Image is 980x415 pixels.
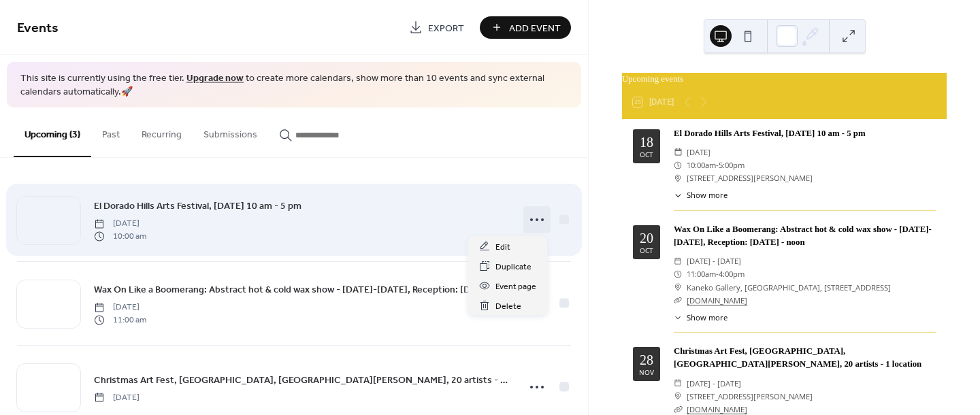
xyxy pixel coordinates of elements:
[186,69,244,88] a: Upgrade now
[687,190,728,201] span: Show more
[674,312,728,324] button: ​Show more
[17,15,59,41] span: Events
[687,390,813,403] span: [STREET_ADDRESS][PERSON_NAME]
[674,346,921,369] a: Christmas Art Fest, [GEOGRAPHIC_DATA], [GEOGRAPHIC_DATA][PERSON_NAME], 20 artists - 1 location
[94,373,510,387] span: Christmas Art Fest, [GEOGRAPHIC_DATA], [GEOGRAPHIC_DATA][PERSON_NAME], 20 artists - 1 location
[687,267,716,280] span: 11:00am
[495,299,521,314] span: Delete
[480,16,571,39] button: Add Event
[719,159,745,171] span: 5:00pm
[687,295,747,305] a: [DOMAIN_NAME]
[687,404,747,414] a: [DOMAIN_NAME]
[716,159,719,171] span: -
[674,294,683,307] div: ​
[94,230,146,242] span: 10:00 am
[674,171,683,184] div: ​
[687,146,710,159] span: [DATE]
[674,159,683,171] div: ​
[674,281,683,294] div: ​
[687,159,716,171] span: 10:00am
[94,199,301,214] span: El Dorado Hills Arts Festival, [DATE] 10 am - 5 pm
[674,377,683,390] div: ​
[94,198,301,214] a: El Dorado Hills Arts Festival, [DATE] 10 am - 5 pm
[674,225,932,247] a: Wax On Like a Boomerang: Abstract hot & cold wax show - [DATE]-[DATE], Reception: [DATE] - noon
[640,247,653,254] div: Oct
[131,107,193,156] button: Recurring
[674,390,683,403] div: ​
[94,218,146,230] span: [DATE]
[495,280,536,294] span: Event page
[674,127,936,140] div: El Dorado Hills Arts Festival, [DATE] 10 am - 5 pm
[94,282,510,297] a: Wax On Like a Boomerang: Abstract hot & cold wax show - [DATE]-[DATE], Reception: [DATE] - noon
[719,267,745,280] span: 4:00pm
[509,21,561,35] span: Add Event
[495,260,532,274] span: Duplicate
[674,146,683,159] div: ​
[639,369,654,376] div: Nov
[94,372,510,388] a: Christmas Art Fest, [GEOGRAPHIC_DATA], [GEOGRAPHIC_DATA][PERSON_NAME], 20 artists - 1 location
[687,171,813,184] span: [STREET_ADDRESS][PERSON_NAME]
[674,267,683,280] div: ​
[20,72,568,99] span: This site is currently using the free tier. to create more calendars, show more than 10 events an...
[91,107,131,156] button: Past
[674,254,683,267] div: ​
[428,21,464,35] span: Export
[94,283,510,297] span: Wax On Like a Boomerang: Abstract hot & cold wax show - [DATE]-[DATE], Reception: [DATE] - noon
[640,353,653,367] div: 28
[674,312,683,324] div: ​
[674,190,728,201] button: ​Show more
[640,135,653,149] div: 18
[640,151,653,158] div: Oct
[14,107,91,157] button: Upcoming (3)
[640,231,653,245] div: 20
[94,301,146,314] span: [DATE]
[674,190,683,201] div: ​
[193,107,268,156] button: Submissions
[716,267,719,280] span: -
[687,377,741,390] span: [DATE] - [DATE]
[687,281,891,294] span: Kaneko Gallery, [GEOGRAPHIC_DATA], [STREET_ADDRESS]
[94,391,140,403] span: [DATE]
[687,254,741,267] span: [DATE] - [DATE]
[495,240,510,254] span: Edit
[399,16,474,39] a: Export
[94,314,146,326] span: 11:00 am
[687,312,728,324] span: Show more
[622,73,947,86] div: Upcoming events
